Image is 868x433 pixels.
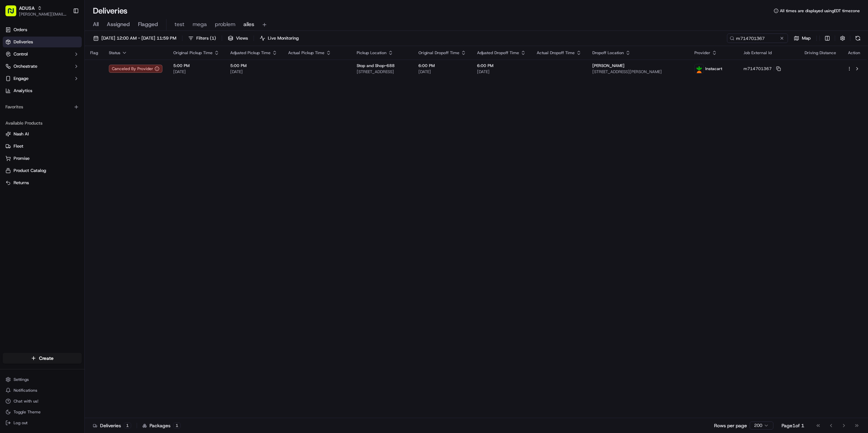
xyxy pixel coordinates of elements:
span: Dropoff Location [592,50,624,56]
span: m714701367 [744,66,772,71]
span: Returns [14,180,29,186]
span: [DATE] [418,69,466,74]
button: Create [3,353,82,364]
span: test [175,20,184,28]
button: Canceled By Provider [109,65,162,73]
button: Promise [3,153,82,164]
span: Promise [14,155,29,161]
span: Product Catalog [14,168,46,174]
span: Live Monitoring [268,35,299,41]
button: Product Catalog [3,165,82,176]
a: Promise [5,155,79,161]
span: Actual Pickup Time [288,50,324,56]
button: Chat with us! [3,396,82,406]
span: alles [243,20,254,28]
button: Fleet [3,141,82,152]
button: Refresh [853,34,863,43]
span: Status [109,50,120,56]
a: Orders [3,24,82,35]
div: Deliveries [93,422,131,429]
button: Views [225,34,251,43]
span: Instacart [705,66,722,71]
div: Action [847,50,861,56]
span: 5:00 PM [230,63,277,68]
span: Adjusted Dropoff Time [477,50,519,56]
a: Nash AI [5,131,79,137]
span: 6:00 PM [418,63,466,68]
button: Orchestrate [3,61,82,72]
span: Orchestrate [14,63,37,69]
button: Control [3,49,82,60]
span: Fleet [14,143,23,149]
span: mega [193,20,207,28]
span: All times are displayed using EDT timezone [780,8,860,14]
span: Deliveries [14,39,33,45]
button: ADUSA[PERSON_NAME][EMAIL_ADDRESS][PERSON_NAME][DOMAIN_NAME] [3,3,70,19]
span: Flagged [138,20,158,28]
button: Settings [3,375,82,384]
button: m714701367 [744,66,781,71]
div: Available Products [3,118,82,129]
span: [DATE] [477,69,526,74]
span: Log out [14,420,27,426]
span: Notifications [14,388,37,393]
div: 1 [124,423,131,429]
button: [DATE] 12:00 AM - [DATE] 11:59 PM [90,34,179,43]
span: Views [236,35,248,41]
button: ADUSA [19,5,35,12]
span: Driving Distance [805,50,836,56]
a: Product Catalog [5,168,79,174]
a: Returns [5,180,79,186]
button: Nash AI [3,129,82,139]
span: [STREET_ADDRESS] [357,69,408,74]
button: Notifications [3,386,82,395]
div: Page 1 of 1 [782,422,804,429]
input: Type to search [727,34,788,43]
span: Assigned [107,20,130,28]
button: [PERSON_NAME][EMAIL_ADDRESS][PERSON_NAME][DOMAIN_NAME] [19,12,67,17]
span: Provider [694,50,710,56]
span: Job External Id [744,50,772,56]
span: Original Dropoff Time [418,50,459,56]
div: Favorites [3,102,82,112]
button: Map [791,34,814,43]
span: Flag [90,50,98,56]
span: Control [14,51,28,57]
a: Fleet [5,143,79,149]
div: Packages [142,422,181,429]
button: Log out [3,418,82,428]
span: [DATE] 12:00 AM - [DATE] 11:59 PM [101,35,176,41]
span: Map [802,35,811,41]
span: Nash AI [14,131,29,137]
span: Adjusted Pickup Time [230,50,271,56]
img: profile_instacart_ahold_partner.png [695,64,704,73]
span: Pickup Location [357,50,387,56]
a: Analytics [3,85,82,96]
span: Stop and Shop-688 [357,63,395,68]
span: Actual Dropoff Time [537,50,575,56]
button: Live Monitoring [257,34,302,43]
span: 5:00 PM [173,63,219,68]
span: 6:00 PM [477,63,526,68]
span: Create [39,355,54,362]
span: [STREET_ADDRESS][PERSON_NAME] [592,69,684,74]
span: Toggle Theme [14,409,41,415]
span: [DATE] [230,69,277,74]
button: Filters(1) [185,34,219,43]
div: 1 [173,423,181,429]
span: Engage [14,75,28,82]
button: Engage [3,73,82,84]
span: ( 1 ) [210,35,216,41]
button: Returns [3,177,82,188]
span: Settings [14,377,29,382]
button: Toggle Theme [3,407,82,417]
span: problem [215,20,235,28]
a: Deliveries [3,37,82,47]
span: Original Pickup Time [173,50,213,56]
span: Orders [14,27,27,33]
span: Chat with us! [14,398,38,404]
span: [PERSON_NAME] [592,63,625,68]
